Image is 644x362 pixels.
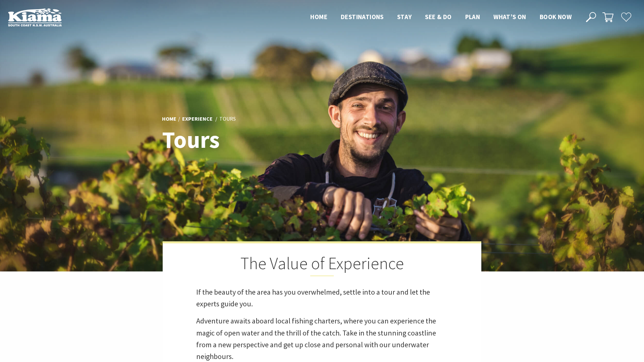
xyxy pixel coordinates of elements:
nav: Main Menu [304,12,578,23]
a: Experience [182,115,213,123]
span: See & Do [425,13,451,21]
span: Home [310,13,327,21]
span: Book now [540,13,572,21]
img: Kiama Logo [8,8,62,26]
span: Destinations [341,13,384,21]
li: Tours [219,115,236,123]
span: Plan [465,13,480,21]
span: Stay [397,13,412,21]
span: What’s On [493,13,526,21]
a: Home [162,115,176,123]
h1: Tours [162,127,352,153]
h2: The Value of Experience [196,253,448,276]
p: If the beauty of the area has you overwhelmed, settle into a tour and let the experts guide you. [196,286,448,310]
